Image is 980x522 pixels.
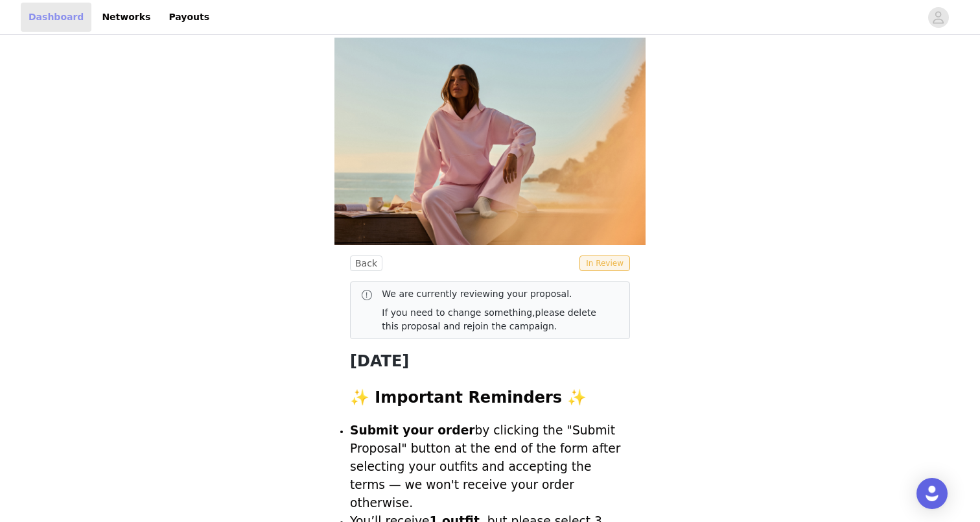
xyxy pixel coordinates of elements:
[579,255,630,271] span: In Review
[21,3,91,32] a: Dashboard
[916,478,948,509] div: Open Intercom Messenger
[161,3,217,32] a: Payouts
[382,306,609,333] p: If you need to change something,
[382,287,609,301] p: We are currently reviewing your proposal.
[94,3,158,32] a: Networks
[350,423,621,510] span: by clicking the "Submit Proposal" button at the end of the form after selecting your outfits and ...
[932,7,944,28] div: avatar
[350,350,630,373] h1: [DATE]
[350,255,382,271] button: Back
[350,388,587,407] strong: ✨ Important Reminders ✨
[334,38,646,245] img: campaign image
[350,423,475,437] strong: Submit your order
